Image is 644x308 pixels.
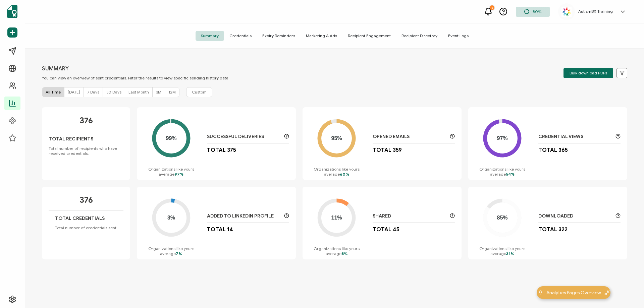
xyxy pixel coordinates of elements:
p: You can view an overview of sent credentials. Filter the results to view specific sending history... [42,75,229,80]
span: Recipient Directory [396,31,443,41]
span: 12M [168,89,176,95]
span: 60% [340,172,349,177]
span: Last Month [128,89,149,95]
p: Organizations like yours average [144,246,199,256]
h5: AutismBX Training [578,9,613,14]
p: 376 [79,116,93,126]
span: Event Logs [443,31,474,41]
span: 54% [506,172,515,177]
span: Custom [192,89,207,95]
p: Organizations like yours average [309,167,364,177]
span: 31% [506,251,514,256]
div: 9 [490,5,494,10]
span: [DATE] [68,89,80,95]
span: Credentials [224,31,257,41]
p: SUMMARY [42,65,229,72]
p: Added to LinkedIn Profile [207,213,281,219]
span: All Time [46,89,61,95]
p: Downloaded [538,213,612,219]
iframe: Chat Widget [610,276,644,308]
p: Organizations like yours average [475,167,530,177]
span: 8% [341,251,347,256]
p: Credential Views [538,134,612,140]
span: 7% [176,251,182,256]
p: Organizations like yours average [144,167,199,177]
span: Recipient Engagement [342,31,396,41]
p: Total number of credentials sent. [55,225,117,230]
p: Total 322 [538,226,568,233]
span: 30 Days [106,89,121,95]
p: Opened Emails [373,134,446,140]
span: 80% [533,9,541,14]
p: 376 [79,195,93,205]
p: Total Recipients [49,136,93,142]
p: Total 359 [373,147,402,153]
p: Total 375 [207,147,236,153]
p: Total 365 [538,147,568,153]
p: Organizations like yours average [309,246,364,256]
p: Shared [373,213,446,219]
span: Expiry Reminders [257,31,301,41]
img: 55acd4ea-2246-4d5a-820f-7ee15f166b00.jpg [561,7,572,17]
span: Analytics Pages Overview [546,289,601,296]
p: Organizations like yours average [475,246,530,256]
p: Total Credentials [55,215,105,221]
img: minimize-icon.svg [604,290,609,295]
p: Total 45 [373,226,399,233]
p: Total number of recipients who have received credentials. [49,146,123,156]
span: Summary [196,31,224,41]
span: 7 Days [87,89,99,95]
button: Bulk download PDFs [563,68,613,78]
span: 97% [174,172,183,177]
p: Successful Deliveries [207,134,281,140]
img: sertifier-logomark-colored.svg [7,5,17,18]
span: 3M [156,89,161,95]
p: Total 14 [207,226,233,233]
span: Marketing & Ads [301,31,342,41]
button: Custom [186,87,212,97]
span: Bulk download PDFs [570,71,607,75]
